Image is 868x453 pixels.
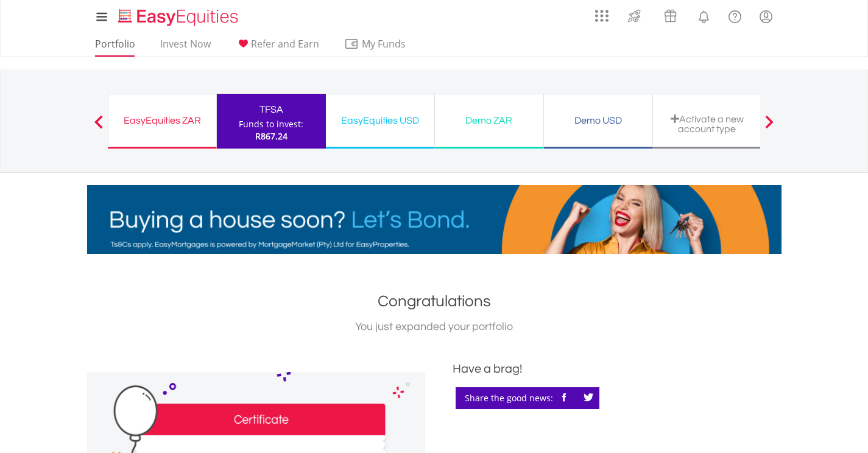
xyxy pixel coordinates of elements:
div: Demo USD [551,112,645,129]
a: Vouchers [652,3,688,26]
div: Have a brag! [453,360,782,378]
img: EasyMortage Promotion Banner [87,185,782,254]
a: Home page [113,3,243,27]
div: TFSA [224,101,319,118]
div: You just expanded your portfolio [87,318,782,335]
div: Demo ZAR [442,112,536,129]
a: AppsGrid [587,3,616,23]
span: Refer and Earn [251,37,319,51]
h1: Congratulations [87,290,782,312]
div: Funds to invest: [239,118,303,130]
img: vouchers-v2.svg [660,6,680,26]
a: FAQ's and Support [719,3,750,27]
a: Invest Now [155,38,216,57]
div: Activate a new account type [660,114,754,134]
div: EasyEquities USD [333,112,427,129]
img: grid-menu-icon.svg [595,9,609,23]
div: EasyEquities ZAR [116,112,209,129]
div: Share the good news: [456,387,599,409]
a: Portfolio [90,38,140,57]
img: thrive-v2.svg [624,6,644,26]
span: R867.24 [255,130,288,142]
img: EasyEquities_Logo.png [116,7,243,27]
span: My Funds [344,36,424,52]
a: My Profile [750,3,782,30]
a: Notifications [688,3,719,27]
a: Refer and Earn [231,38,324,57]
